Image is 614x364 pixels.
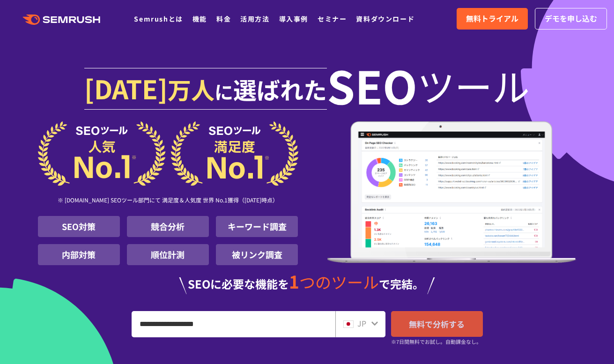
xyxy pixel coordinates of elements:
li: SEO対策 [38,216,120,237]
span: 万人 [168,72,215,106]
span: 無料で分析する [409,318,465,330]
li: キーワード調査 [216,216,298,237]
span: SEO [327,67,417,104]
li: 競合分析 [127,216,209,237]
span: に [215,78,233,105]
li: 被リンク調査 [216,244,298,265]
a: セミナー [318,14,347,23]
span: デモを申し込む [545,13,597,25]
a: 料金 [216,14,231,23]
span: で完結。 [379,275,424,292]
span: ツール [417,67,530,104]
li: 内部対策 [38,244,120,265]
a: 資料ダウンロード [356,14,414,23]
span: 1 [289,268,299,294]
a: Semrushとは [134,14,183,23]
a: 機能 [192,14,207,23]
a: 無料トライアル [457,8,528,30]
a: 活用方法 [240,14,269,23]
span: 無料トライアル [466,13,518,25]
span: [DATE] [84,69,168,107]
li: 順位計測 [127,244,209,265]
input: URL、キーワードを入力してください [132,312,335,337]
a: デモを申し込む [535,8,607,30]
a: 導入事例 [279,14,308,23]
span: 選ばれた [233,72,327,106]
div: SEOに必要な機能を [38,273,577,294]
small: ※7日間無料でお試し。自動課金なし。 [391,337,481,346]
div: ※ [DOMAIN_NAME] SEOツール部門にて 満足度＆人気度 世界 No.1獲得（[DATE]時点） [38,186,298,216]
span: つのツール [299,270,379,293]
a: 無料で分析する [391,311,483,337]
span: JP [357,318,366,329]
